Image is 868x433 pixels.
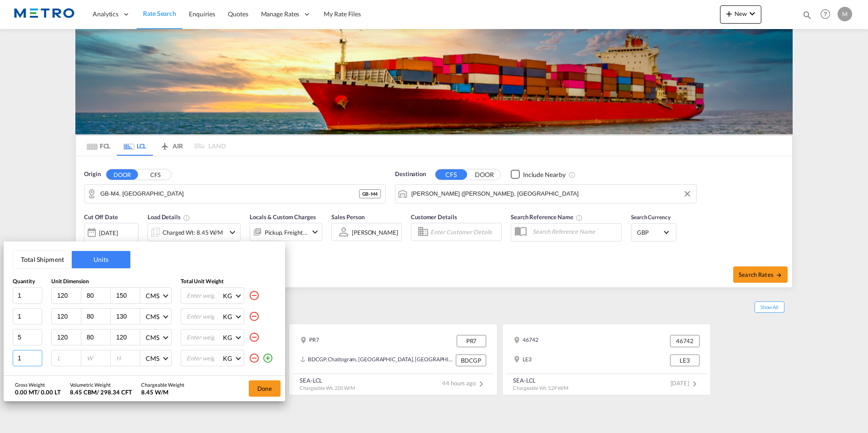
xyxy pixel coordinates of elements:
[262,353,273,364] md-icon: icon-plus-circle-outline
[115,312,140,320] input: H
[249,332,260,343] md-icon: icon-minus-circle-outline
[70,381,132,388] div: Volumetric Weight
[249,380,281,397] button: Done
[115,291,140,300] input: H
[86,312,110,320] input: W
[86,333,110,341] input: W
[56,291,81,300] input: L
[141,388,184,396] div: 8.45 W/M
[223,334,232,341] div: KG
[115,354,140,362] input: H
[13,308,42,325] input: Qty
[141,381,184,388] div: Chargeable Weight
[249,290,260,301] md-icon: icon-minus-circle-outline
[37,389,61,396] span: / 0.00 LT
[51,278,172,285] div: Unit Dimension
[146,334,159,341] div: CMS
[186,309,222,324] input: Enter weight
[186,288,222,303] input: Enter weight
[97,389,132,396] span: / 298.34 CFT
[56,312,81,320] input: L
[223,354,232,362] div: KG
[86,354,110,362] input: W
[223,313,232,320] div: KG
[249,353,260,364] md-icon: icon-minus-circle-outline
[70,388,132,396] div: 8.45 CBM
[13,329,42,345] input: Qty
[13,278,42,285] div: Quantity
[13,350,42,366] input: Qty
[186,330,222,345] input: Enter weight
[223,292,232,300] div: KG
[86,291,110,300] input: W
[15,388,61,396] div: 0.00 MT
[13,287,42,304] input: Qty
[56,333,81,341] input: L
[56,354,81,362] input: L
[146,292,159,300] div: CMS
[181,278,276,285] div: Total Unit Weight
[146,354,159,362] div: CMS
[13,251,72,268] button: Total Shipment
[15,381,61,388] div: Gross Weight
[186,350,222,366] input: Enter weight
[115,333,140,341] input: H
[249,311,260,322] md-icon: icon-minus-circle-outline
[72,251,130,268] button: Units
[146,313,159,320] div: CMS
